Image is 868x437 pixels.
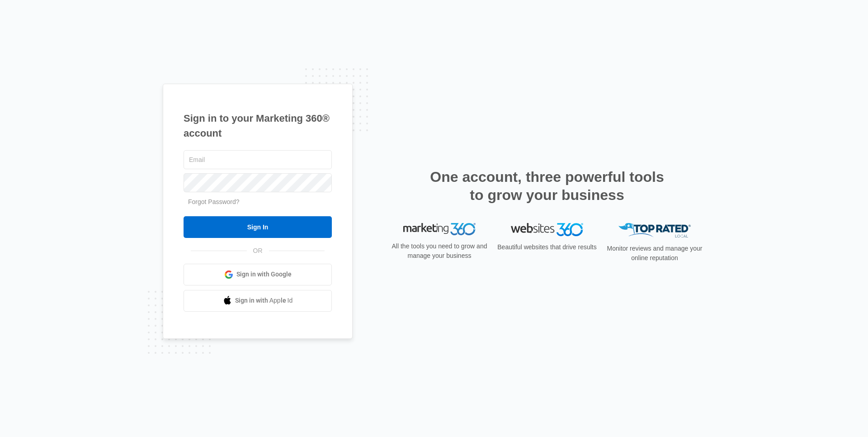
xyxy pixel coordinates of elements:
[496,242,598,252] p: Beautiful websites that drive results
[427,168,667,204] h2: One account, three powerful tools to grow your business
[618,223,691,238] img: Top Rated Local
[247,246,269,256] span: OR
[184,111,332,141] h1: Sign in to your Marketing 360® account
[511,223,583,236] img: Websites 360
[184,290,332,312] a: Sign in with Apple Id
[604,244,705,263] p: Monitor reviews and manage your online reputation
[235,296,293,305] span: Sign in with Apple Id
[184,264,332,285] a: Sign in with Google
[188,198,240,205] a: Forgot Password?
[389,242,490,261] p: All the tools you need to grow and manage your business
[184,216,332,238] input: Sign In
[184,150,332,169] input: Email
[236,270,292,279] span: Sign in with Google
[403,223,476,236] img: Marketing 360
